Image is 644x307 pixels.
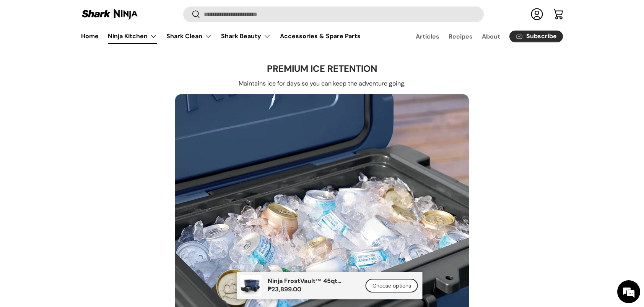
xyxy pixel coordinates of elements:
a: Articles [416,29,439,44]
a: Home [81,29,99,44]
nav: Primary [81,29,361,44]
strong: ₱23,899.00 [268,285,303,293]
a: Recipes [449,29,473,44]
summary: Ninja Kitchen [103,29,162,44]
p: Ninja FrostVault™ 45qt Wheeled Cooler [268,277,356,284]
a: Choose options [366,279,418,293]
span: We're online! [44,96,106,173]
a: Subscribe [509,31,563,42]
div: Chat with us now [40,43,128,53]
textarea: Type your message and hit 'Enter' [4,208,146,235]
a: Accessories & Spare Parts [280,29,361,44]
p: Maintains ice for days so you can keep the adventure going. [239,79,405,88]
summary: Shark Beauty [216,29,275,44]
h3: PREMIUM ICE RETENTION [267,63,377,74]
a: About [482,29,500,44]
img: ninja-frost-vault-high-capacity-wheeled-cooler-full-view-sharkninja-philippines [240,275,262,296]
span: Subscribe [526,34,557,40]
nav: Secondary [397,29,563,44]
img: Shark Ninja Philippines [81,7,138,22]
div: Minimize live chat window [125,4,144,22]
summary: Shark Clean [162,29,216,44]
